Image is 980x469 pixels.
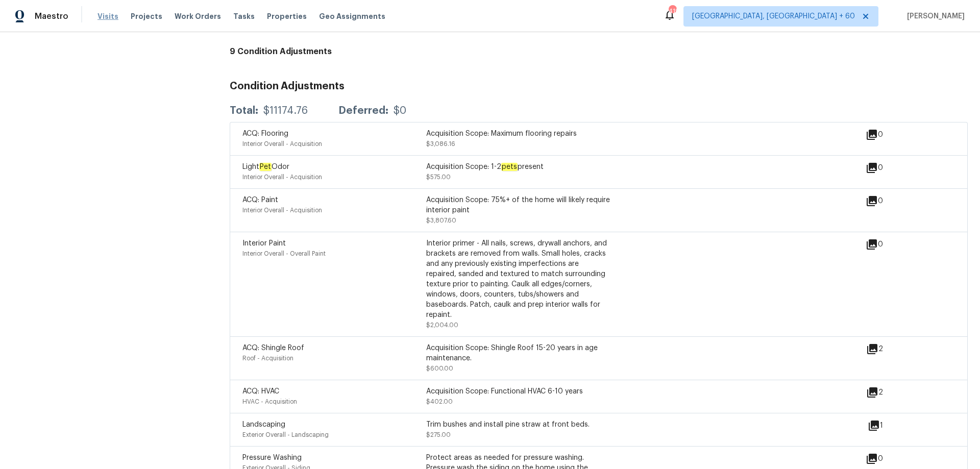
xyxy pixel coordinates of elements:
div: 419 [669,6,676,16]
span: Geo Assignments [319,11,385,21]
span: ACQ: Flooring [242,130,288,137]
div: Total: [230,106,258,116]
span: $2,004.00 [426,322,458,328]
span: Light Odor [242,163,289,171]
span: $575.00 [426,174,451,180]
div: Acquisition Scope: 75%+ of the home will likely require interior paint [426,195,610,215]
div: 0 [866,195,916,207]
span: ACQ: HVAC [242,388,279,395]
h3: Condition Adjustments [230,81,968,91]
div: 1 [868,419,916,432]
span: [PERSON_NAME] [903,11,965,21]
span: $600.00 [426,365,453,372]
div: 2 [866,343,916,355]
h4: 9 Condition Adjustments [230,46,968,57]
span: Pressure Washing [242,454,302,461]
span: Interior Overall - Acquisition [242,207,322,213]
span: Maestro [35,11,68,21]
span: Tasks [233,13,255,20]
div: Acquisition Scope: Functional HVAC 6-10 years [426,386,610,397]
em: pets [501,163,518,171]
span: Projects [131,11,162,21]
span: $3,086.16 [426,141,455,147]
span: Visits [97,11,118,21]
span: ACQ: Shingle Roof [242,344,304,352]
div: Deferred: [338,106,388,116]
span: $275.00 [426,432,451,438]
div: Trim bushes and install pine straw at front beds. [426,419,610,430]
em: Pet [259,163,272,171]
div: 0 [866,453,916,465]
span: Interior Paint [242,240,286,247]
span: Exterior Overall - Landscaping [242,432,329,438]
span: HVAC - Acquisition [242,399,297,405]
div: Acquisition Scope: Maximum flooring repairs [426,129,610,139]
div: Acquisition Scope: Shingle Roof 15-20 years in age maintenance. [426,343,610,363]
div: $0 [394,106,406,116]
span: [GEOGRAPHIC_DATA], [GEOGRAPHIC_DATA] + 60 [692,11,855,21]
span: Landscaping [242,421,285,428]
span: Properties [267,11,307,21]
span: ACQ: Paint [242,196,278,204]
span: Interior Overall - Overall Paint [242,251,326,257]
span: Interior Overall - Acquisition [242,174,322,180]
div: 0 [866,238,916,251]
div: 0 [866,129,916,141]
span: Work Orders [175,11,221,21]
span: $3,807.60 [426,217,456,224]
div: $11174.76 [263,106,308,116]
span: $402.00 [426,399,453,405]
div: Interior primer - All nails, screws, drywall anchors, and brackets are removed from walls. Small ... [426,238,610,320]
div: 2 [866,386,916,399]
span: Roof - Acquisition [242,355,293,361]
span: Interior Overall - Acquisition [242,141,322,147]
div: Acquisition Scope: 1-2 present [426,162,610,172]
div: 0 [866,162,916,174]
